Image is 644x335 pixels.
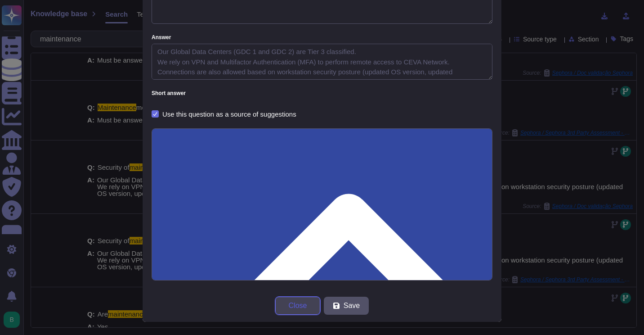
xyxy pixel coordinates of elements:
[275,297,320,315] button: Close
[324,297,369,315] button: Save
[152,44,492,80] textarea: Our Global Data Centers (GDC 1 and GDC 2) are Tier 3 classified. We rely on VPN and Multifactor A...
[152,35,492,40] label: Answer
[152,91,492,96] label: Short answer
[162,111,296,118] div: Use this question as a source of suggestions
[289,302,307,309] span: Close
[344,302,360,309] span: Save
